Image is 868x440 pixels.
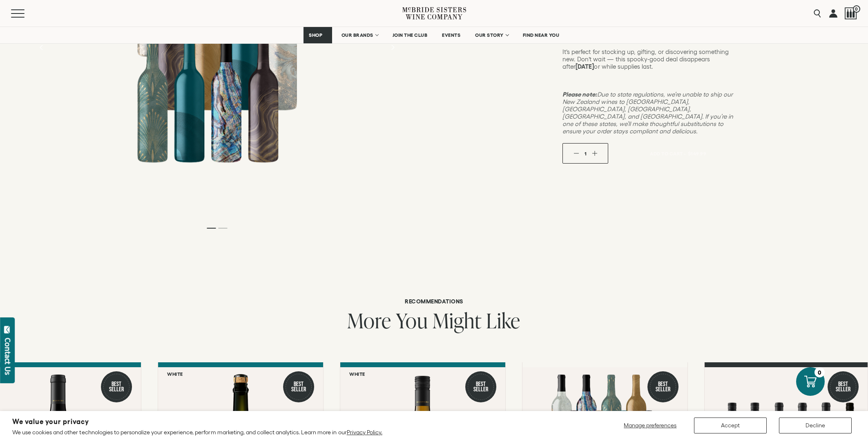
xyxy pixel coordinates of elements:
[779,418,852,433] button: Decline
[347,306,391,334] span: More
[437,27,466,43] a: EVENTS
[617,143,739,164] button: Add To Cart - $149.99
[694,418,767,433] button: Accept
[167,371,183,377] h6: White
[349,371,365,377] h6: White
[624,422,676,429] span: Manage preferences
[31,37,52,58] button: Previous
[442,32,460,38] span: EVENTS
[11,9,40,18] button: Mobile Menu Trigger
[585,151,587,156] span: 1
[207,228,216,229] li: Page dot 1
[12,429,382,436] p: We use cookies and other technologies to personalize your experience, perform marketing, and coll...
[562,48,739,70] p: It’s perfect for stocking up, gifting, or discovering something new. Don’t wait — this spooky-goo...
[347,429,382,436] a: Privacy Policy.
[518,27,565,43] a: FIND NEAR YOU
[470,27,513,43] a: OUR STORY
[12,418,382,425] h2: We value your privacy
[433,306,482,334] span: Might
[341,32,373,38] span: OUR BRANDS
[309,32,323,38] span: SHOP
[853,5,860,13] span: 0
[814,367,825,377] div: 0
[72,299,796,304] h6: Recommendations
[303,27,332,43] a: SHOP
[523,32,560,38] span: FIND NEAR YOU
[650,148,686,159] span: Add To Cart -
[688,148,707,159] span: $149.99
[562,91,597,98] strong: Please note:
[576,63,594,70] strong: [DATE]
[393,32,428,38] span: JOIN THE CLUB
[475,32,504,38] span: OUR STORY
[336,27,383,43] a: OUR BRANDS
[4,338,12,375] div: Contact Us
[396,306,428,334] span: You
[382,37,403,58] button: Next
[562,91,733,135] em: Due to state regulations, we’re unable to ship our New Zealand wines to [GEOGRAPHIC_DATA], [GEOGR...
[387,27,433,43] a: JOIN THE CLUB
[218,228,227,229] li: Page dot 2
[619,418,682,433] button: Manage preferences
[486,306,520,334] span: Like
